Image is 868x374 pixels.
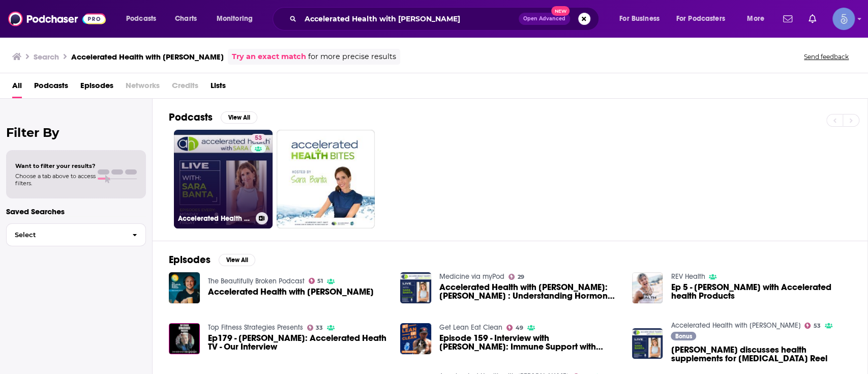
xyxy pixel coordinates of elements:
[255,133,262,143] span: 53
[740,11,777,27] button: open menu
[6,207,146,216] p: Saved Searches
[282,7,609,31] div: Search podcasts, credits, & more...
[439,334,620,351] span: Episode 159 - Interview with [PERSON_NAME]: Immune Support with Scalar Silver, Accelerated Keto a...
[439,334,620,351] a: Episode 159 - Interview with Sara Banta: Immune Support with Scalar Silver, Accelerated Keto and ...
[172,77,198,98] span: Credits
[178,214,252,223] h3: Accelerated Health with [PERSON_NAME]
[832,8,855,30] img: User Profile
[301,11,519,27] input: Search podcasts, credits, & more...
[671,283,851,300] span: Ep 5 - [PERSON_NAME] with Accelerated health Products
[15,162,96,169] span: Want to filter your results?
[518,275,524,279] span: 29
[671,283,851,300] a: Ep 5 - Sara Banta with Accelerated health Products
[671,346,851,363] span: [PERSON_NAME] discusses health supplements for [MEDICAL_DATA] Reel
[208,277,305,285] a: The Beautifully Broken Podcast
[174,130,273,228] a: 53Accelerated Health with [PERSON_NAME]
[15,172,96,187] span: Choose a tab above to access filters.
[316,326,323,330] span: 33
[439,283,620,300] span: Accelerated Health with [PERSON_NAME]: [PERSON_NAME] : Understanding Hormones and Weight Loss Aft...
[307,325,323,331] a: 33
[8,9,106,28] img: Podchaser - Follow, Share and Rate Podcasts
[832,8,855,30] span: Logged in as Spiral5-G1
[71,52,224,62] h3: Accelerated Health with [PERSON_NAME]
[439,283,620,300] a: Accelerated Health with Sara Banta: Dr Felice Gersh : Understanding Hormones and Weight Loss Afte...
[7,232,124,238] span: Select
[209,11,266,27] button: open menu
[12,77,22,98] a: All
[804,10,820,27] a: Show notifications dropdown
[671,272,705,281] a: REV Health
[308,51,396,63] span: for more precise results
[169,111,213,124] h2: Podcasts
[169,111,257,124] a: PodcastsView All
[619,12,660,26] span: For Business
[804,323,821,329] a: 53
[208,323,303,332] a: Top Fitness Strategies Presents
[832,8,855,30] button: Show profile menu
[219,254,255,266] button: View All
[632,328,663,359] img: Sara Banta discusses health supplements for chronic pain Reel
[317,279,323,283] span: 51
[814,324,821,328] span: 53
[175,12,197,26] span: Charts
[400,323,431,354] img: Episode 159 - Interview with Sara Banta: Immune Support with Scalar Silver, Accelerated Keto and ...
[671,321,800,330] a: Accelerated Health with Sara Banta
[523,16,565,21] span: Open Advanced
[126,12,156,26] span: Podcasts
[168,11,203,27] a: Charts
[169,272,200,303] img: Accelerated Health with Sara Banta
[34,77,68,98] a: Podcasts
[747,12,764,26] span: More
[670,11,740,27] button: open menu
[169,253,211,266] h2: Episodes
[221,111,257,124] button: View All
[208,287,374,296] span: Accelerated Health with [PERSON_NAME]
[506,325,523,331] a: 49
[208,334,388,351] a: Ep179 - Sara Banta: Accelerated Heath TV - Our Interview
[439,272,504,281] a: Medicine via myPod
[169,253,255,266] a: EpisodesView All
[6,223,146,246] button: Select
[251,134,266,142] a: 53
[508,274,524,280] a: 29
[211,77,226,98] a: Lists
[169,323,200,354] img: Ep179 - Sara Banta: Accelerated Heath TV - Our Interview
[439,323,502,332] a: Get Lean Eat Clean
[779,10,796,27] a: Show notifications dropdown
[208,287,374,296] a: Accelerated Health with Sara Banta
[34,52,59,62] h3: Search
[632,272,663,303] img: Ep 5 - Sara Banta with Accelerated health Products
[519,13,570,25] button: Open AdvancedNew
[676,12,725,26] span: For Podcasters
[217,12,253,26] span: Monitoring
[551,6,570,16] span: New
[309,278,323,284] a: 51
[801,52,852,61] button: Send feedback
[675,333,692,339] span: Bonus
[400,272,431,303] img: Accelerated Health with Sara Banta: Dr Felice Gersh : Understanding Hormones and Weight Loss Afte...
[516,326,523,330] span: 49
[6,125,146,140] h2: Filter By
[126,77,160,98] span: Networks
[671,346,851,363] a: Sara Banta discusses health supplements for chronic pain Reel
[612,11,672,27] button: open menu
[80,77,113,98] a: Episodes
[208,334,388,351] span: Ep179 - [PERSON_NAME]: Accelerated Heath TV - Our Interview
[119,11,169,27] button: open menu
[232,51,306,63] a: Try an exact match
